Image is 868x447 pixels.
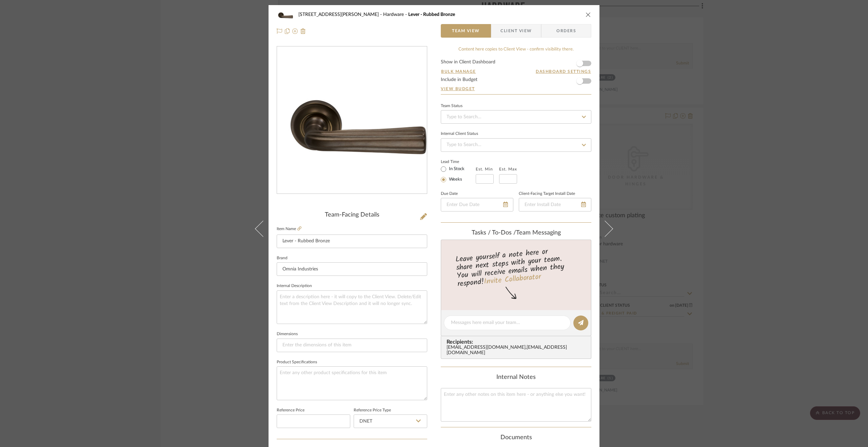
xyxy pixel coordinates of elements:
span: Recipients: [447,339,588,345]
div: Content here copies to Client View - confirm visibility there. [441,46,591,53]
img: Remove from project [300,28,306,34]
span: Team View [452,24,480,38]
a: Invite Collaborator [484,271,541,288]
input: Enter Brand [277,262,427,276]
label: Weeks [448,177,462,183]
label: Lead Time [441,159,476,165]
label: Internal Description [277,284,312,288]
label: Est. Max [499,167,517,171]
img: 0cb9d01b-f768-460e-ae71-465551f87311_436x436.jpg [277,83,427,158]
label: Dimensions [277,332,298,336]
img: 0cb9d01b-f768-460e-ae71-465551f87311_48x40.jpg [277,8,293,21]
span: Lever - Rubbed Bronze [408,12,455,17]
input: Type to Search… [441,110,591,124]
span: Hardware [383,12,408,17]
span: Client View [500,24,532,38]
input: Enter Item Name [277,235,427,248]
mat-radio-group: Select item type [441,165,476,184]
div: team Messaging [441,229,591,237]
span: [STREET_ADDRESS][PERSON_NAME] [298,12,383,17]
button: Dashboard Settings [535,68,591,75]
div: Internal Client Status [441,132,478,136]
button: Bulk Manage [441,68,476,75]
label: Brand [277,257,288,260]
div: Documents [441,434,591,442]
label: Est. Min [476,167,493,171]
input: Enter the dimensions of this item [277,339,427,352]
div: Leave yourself a note here or share next steps with your team. You will receive emails when they ... [440,244,592,290]
label: In Stock [448,166,465,172]
button: close [585,12,591,18]
label: Due Date [441,192,458,196]
label: Client-Facing Target Install Date [519,192,575,196]
a: View Budget [441,86,591,92]
div: 0 [277,83,427,158]
div: Team-Facing Details [277,211,427,219]
label: Reference Price Type [354,409,391,412]
label: Reference Price [277,409,304,412]
span: Tasks / To-Dos / [472,230,516,236]
div: Team Status [441,104,462,108]
label: Item Name [277,226,301,232]
div: [EMAIL_ADDRESS][DOMAIN_NAME] , [EMAIL_ADDRESS][DOMAIN_NAME] [447,345,588,356]
input: Type to Search… [441,138,591,152]
div: Internal Notes [441,374,591,381]
input: Enter Install Date [519,198,591,211]
label: Product Specifications [277,361,317,364]
span: Orders [549,24,584,38]
input: Enter Due Date [441,198,513,211]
